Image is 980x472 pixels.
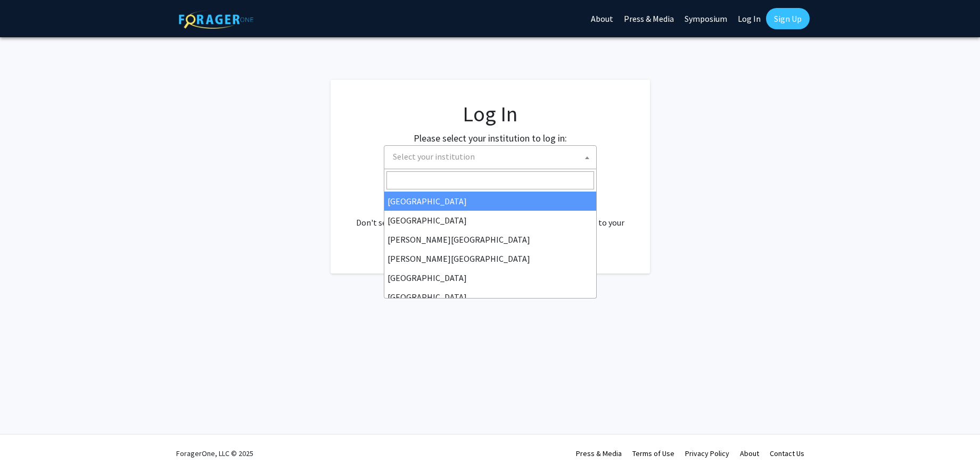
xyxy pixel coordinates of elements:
[384,145,597,169] span: Select your institution
[352,191,629,242] div: No account? . Don't see your institution? about bringing ForagerOne to your institution.
[576,449,622,458] a: Press & Media
[766,8,810,29] a: Sign Up
[393,151,475,162] span: Select your institution
[176,435,253,472] div: ForagerOne, LLC © 2025
[384,249,596,268] li: [PERSON_NAME][GEOGRAPHIC_DATA]
[179,10,253,29] img: ForagerOne Logo
[384,211,596,230] li: [GEOGRAPHIC_DATA]
[384,192,596,211] li: [GEOGRAPHIC_DATA]
[8,424,45,464] iframe: Chat
[386,171,594,189] input: Search
[632,449,674,458] a: Terms of Use
[384,230,596,249] li: [PERSON_NAME][GEOGRAPHIC_DATA]
[685,449,729,458] a: Privacy Policy
[770,449,804,458] a: Contact Us
[384,287,596,307] li: [GEOGRAPHIC_DATA]
[414,131,567,145] label: Please select your institution to log in:
[352,101,629,127] h1: Log In
[389,146,596,168] span: Select your institution
[740,449,759,458] a: About
[384,268,596,287] li: [GEOGRAPHIC_DATA]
